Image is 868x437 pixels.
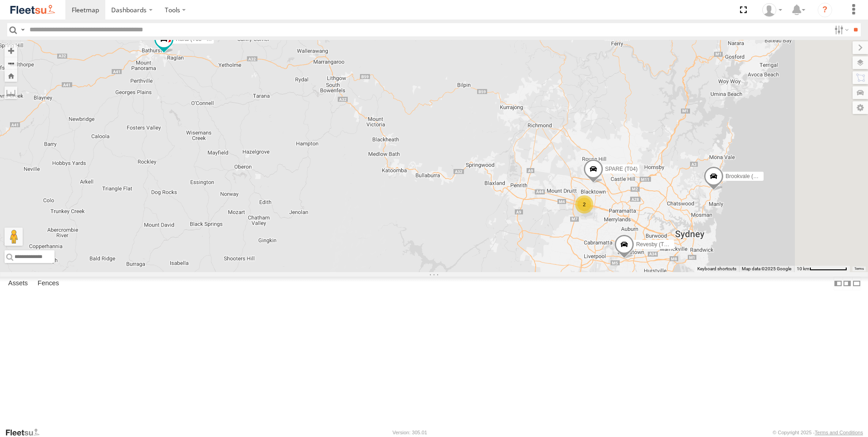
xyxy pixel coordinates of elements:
[697,266,736,272] button: Keyboard shortcuts
[815,430,863,435] a: Terms and Conditions
[19,23,26,36] label: Search Query
[742,266,791,271] span: Map data ©2025 Google
[5,45,17,57] button: Zoom in
[5,57,17,70] button: Zoom out
[852,277,861,290] label: Hide Summary Table
[759,3,785,17] div: Peter Groves
[605,166,638,172] span: SPARE (T04)
[794,266,850,272] button: Map Scale: 10 km per 79 pixels
[797,266,809,271] span: 10 km
[5,428,47,437] a: Visit our Website
[725,173,814,179] span: Brookvale (T10 - [PERSON_NAME])
[5,70,17,82] button: Zoom Home
[9,4,56,16] img: fleetsu-logo-horizontal.svg
[575,195,593,214] div: 2
[853,101,868,114] label: Map Settings
[843,277,852,290] label: Dock Summary Table to the Right
[393,430,427,435] div: Version: 305.01
[4,277,32,290] label: Assets
[5,228,23,246] button: Drag Pegman onto the map to open Street View
[176,36,253,42] span: Rural (T08 - [PERSON_NAME])
[33,277,64,290] label: Fences
[854,267,864,271] a: Terms
[831,23,850,36] label: Search Filter Options
[818,3,832,17] i: ?
[636,241,721,248] span: Revesby (T07 - [PERSON_NAME])
[833,277,843,290] label: Dock Summary Table to the Left
[773,430,863,435] div: © Copyright 2025 -
[5,86,17,99] label: Measure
